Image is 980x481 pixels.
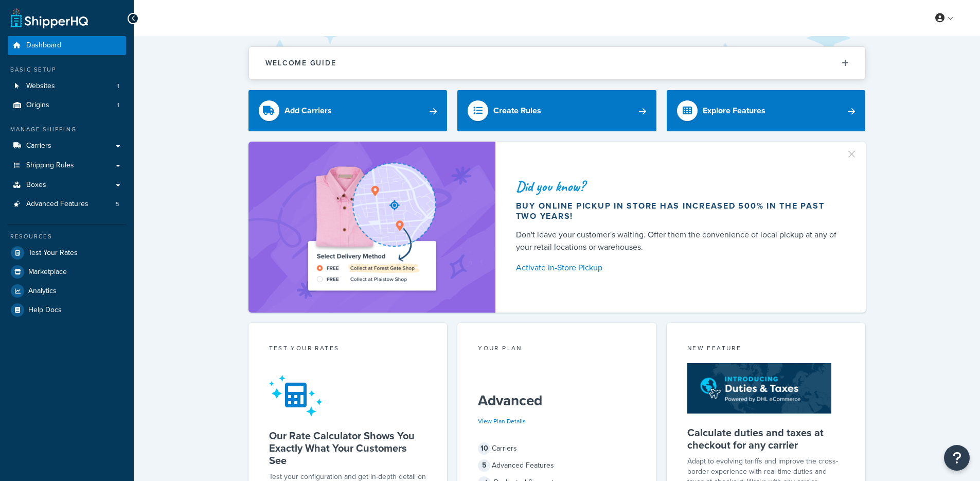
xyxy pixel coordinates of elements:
[8,36,126,55] a: Dashboard
[8,244,126,262] a: Test Your Rates
[8,96,126,115] a: Origins1
[478,392,636,409] h5: Advanced
[269,430,427,467] h5: Our Rate Calculator Shows You Exactly What Your Customers See
[26,41,61,50] span: Dashboard
[8,65,126,74] div: Basic Setup
[478,459,490,472] span: 5
[28,249,78,257] span: Test Your Rates
[516,261,841,275] a: Activate In-Store Pickup
[8,96,126,115] li: Origins
[26,82,55,91] span: Websites
[687,343,845,355] div: New Feature
[26,101,49,110] span: Origins
[26,181,46,190] span: Boxes
[279,157,465,297] img: ad-shirt-map-b0359fc47e01cab431d101c4b569394f6a03f54285957d908178d52f29eb9668.png
[516,179,841,194] div: Did you know?
[28,268,67,277] span: Marketplace
[478,442,490,455] span: 10
[117,82,119,91] span: 1
[26,161,74,170] span: Shipping Rules
[703,104,765,118] div: Explore Features
[8,77,126,96] li: Websites
[944,445,970,471] button: Open Resource Center
[8,125,126,134] div: Manage Shipping
[28,306,62,315] span: Help Docs
[478,441,636,456] div: Carriers
[26,200,88,209] span: Advanced Features
[28,287,57,296] span: Analytics
[687,426,845,451] h5: Calculate duties and taxes at checkout for any carrier
[516,229,841,253] div: Don't leave your customer's waiting. Offer them the convenience of local pickup at any of your re...
[478,458,636,473] div: Advanced Features
[265,59,336,67] h2: Welcome Guide
[284,104,332,118] div: Add Carriers
[493,104,541,118] div: Create Rules
[8,301,126,319] a: Help Docs
[248,90,448,131] a: Add Carriers
[478,417,526,426] a: View Plan Details
[116,200,119,209] span: 5
[8,195,126,214] li: Advanced Features
[8,176,126,195] a: Boxes
[249,47,865,79] button: Welcome Guide
[8,77,126,96] a: Websites1
[8,156,126,175] a: Shipping Rules
[667,90,866,131] a: Explore Features
[8,263,126,281] a: Marketplace
[26,142,51,150] span: Carriers
[117,101,119,110] span: 1
[8,282,126,300] a: Analytics
[8,232,126,241] div: Resources
[478,343,636,355] div: Your Plan
[516,201,841,221] div: Buy online pickup in store has increased 500% in the past two years!
[269,343,427,355] div: Test your rates
[8,195,126,214] a: Advanced Features5
[8,136,126,156] a: Carriers
[457,90,656,131] a: Create Rules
